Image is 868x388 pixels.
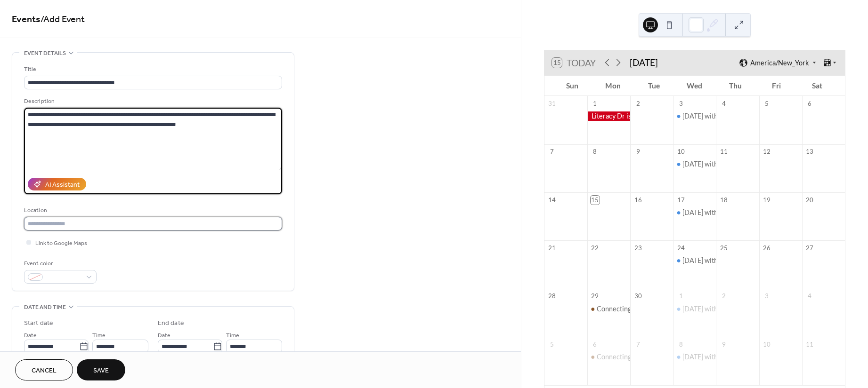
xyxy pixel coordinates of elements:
[548,292,556,301] div: 28
[763,99,771,108] div: 5
[805,340,814,348] div: 11
[592,76,633,96] div: Mon
[24,96,280,106] div: Description
[633,244,642,253] div: 23
[673,159,716,169] div: Wednesday with Literacy Dr
[587,111,630,121] div: Literacy Dr is closed for Labor Day
[226,331,239,340] span: Time
[597,352,824,362] div: Connecting the D.O.T.S.: Integrating Scientific Word Study Into Your Practice
[676,292,685,301] div: 1
[633,76,674,96] div: Tue
[682,352,753,362] div: [DATE] with Literacy Dr
[673,352,716,362] div: Wednesday with Literacy Dr
[682,256,753,265] div: [DATE] with Literacy Dr
[676,99,685,108] div: 3
[720,244,728,253] div: 25
[24,64,280,74] div: Title
[673,111,716,121] div: Wednesday with Literacy Dr
[35,238,87,248] span: Link to Google Maps
[15,359,73,380] button: Cancel
[24,259,95,269] div: Event color
[796,76,837,96] div: Sat
[682,159,753,169] div: [DATE] with Literacy Dr
[591,292,599,301] div: 29
[591,99,599,108] div: 1
[591,196,599,204] div: 15
[676,244,685,253] div: 24
[158,318,184,328] div: End date
[548,340,556,348] div: 5
[591,340,599,348] div: 6
[633,292,642,301] div: 30
[805,148,814,156] div: 13
[682,111,753,121] div: [DATE] with Literacy Dr
[676,340,685,348] div: 8
[92,331,105,340] span: Time
[720,196,728,204] div: 18
[158,331,170,340] span: Date
[715,76,756,96] div: Thu
[805,292,814,301] div: 4
[720,99,728,108] div: 4
[633,196,642,204] div: 16
[720,340,728,348] div: 9
[41,10,85,29] span: / Add Event
[763,196,771,204] div: 19
[682,304,753,314] div: [DATE] with Literacy Dr
[24,206,280,215] div: Location
[682,208,753,217] div: [DATE] with Literacy Dr
[548,244,556,253] div: 21
[676,196,685,204] div: 17
[763,292,771,301] div: 3
[673,256,716,265] div: Wednesday with Literacy Dr
[548,196,556,204] div: 14
[756,76,797,96] div: Fri
[24,48,66,58] span: Event details
[24,318,53,328] div: Start date
[676,148,685,156] div: 10
[805,196,814,204] div: 20
[32,366,57,376] span: Cancel
[805,99,814,108] div: 6
[28,178,86,190] button: AI Assistant
[552,76,593,96] div: Sun
[548,148,556,156] div: 7
[587,304,630,314] div: Connecting the D.O.T.S.: Integrating Scientific Word Study Into Your Practice
[633,148,642,156] div: 9
[720,148,728,156] div: 11
[597,304,824,314] div: Connecting the D.O.T.S.: Integrating Scientific Word Study Into Your Practice
[673,208,716,217] div: Wednesday with Literacy Dr
[587,352,630,362] div: Connecting the D.O.T.S.: Integrating Scientific Word Study Into Your Practice
[93,366,109,376] span: Save
[24,302,66,312] span: Date and time
[750,60,809,66] span: America/New_York
[548,99,556,108] div: 31
[763,340,771,348] div: 10
[763,244,771,253] div: 26
[805,244,814,253] div: 27
[12,10,41,29] a: Events
[674,76,715,96] div: Wed
[24,331,37,340] span: Date
[591,148,599,156] div: 8
[720,292,728,301] div: 2
[633,99,642,108] div: 2
[45,180,80,190] div: AI Assistant
[673,304,716,314] div: Wednesday with Literacy Dr
[763,148,771,156] div: 12
[77,359,125,380] button: Save
[591,244,599,253] div: 22
[630,56,658,70] div: [DATE]
[633,340,642,348] div: 7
